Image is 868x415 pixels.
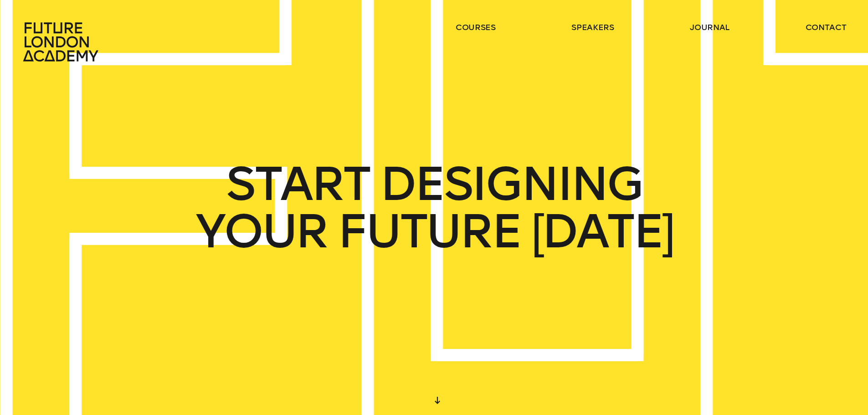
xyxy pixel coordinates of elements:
a: courses [456,22,496,33]
span: DESIGNING [380,160,642,208]
span: YOUR [195,208,327,255]
a: speakers [571,22,614,33]
span: FUTURE [337,208,520,255]
span: [DATE] [531,208,673,255]
a: journal [690,22,729,33]
a: contact [806,22,847,33]
span: START [226,160,369,208]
